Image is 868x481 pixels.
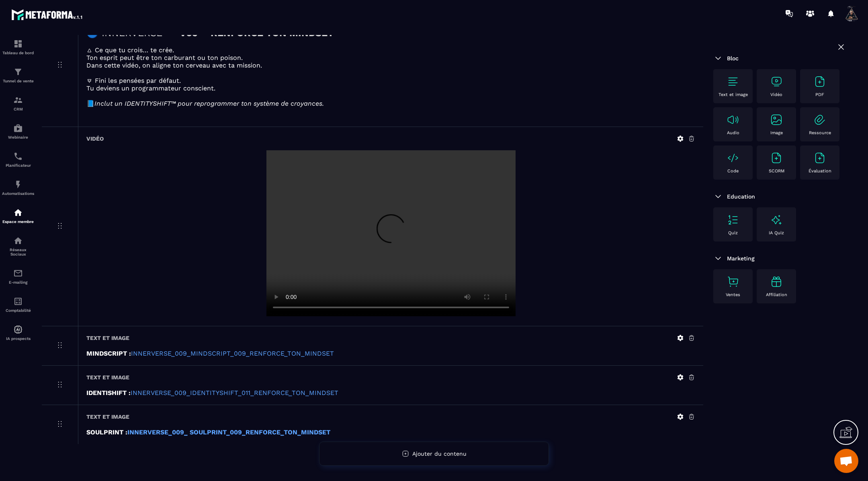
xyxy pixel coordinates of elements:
img: text-image no-wra [727,213,739,226]
a: social-networksocial-networkRéseaux Sociaux [2,230,34,262]
img: text-image no-wra [770,75,783,88]
p: Ressource [809,130,831,135]
a: schedulerschedulerPlanificateur [2,145,34,174]
a: INNERVERSE_009_ SOULPRINT_009_RENFORCE_TON_MINDSET [127,428,330,436]
p: SCORM [769,168,784,174]
a: formationformationTunnel de vente [2,61,34,89]
a: emailemailE-mailing [2,262,34,291]
p: Comptabilité [2,308,34,313]
img: text-image no-wra [727,151,739,164]
p: Image [770,130,783,135]
img: text-image no-wra [770,151,783,164]
img: text-image no-wra [727,113,739,126]
span: Education [727,193,755,200]
img: automations [13,180,23,189]
img: text-image no-wra [727,75,739,88]
img: arrow-down [713,192,723,201]
a: automationsautomationsEspace membre [2,202,34,230]
img: automations [13,325,23,334]
strong: MINDSCRIPT : [86,350,131,357]
p: Évaluation [809,168,831,174]
img: formation [13,95,23,105]
img: text-image no-wra [813,151,826,164]
a: formationformationCRM [2,89,34,117]
p: Tableau de bord [2,51,34,55]
p: Ton esprit peut être ton carburant ou ton poison. [86,54,695,61]
h6: Text et image [86,335,129,341]
p: Espace membre [2,219,34,224]
img: logo [11,7,84,22]
a: Ouvrir le chat [834,449,858,473]
h6: Text et image [86,374,129,381]
p: Vidéo [770,92,782,97]
img: social-network [13,236,23,246]
img: text-image no-wra [813,113,826,126]
a: automationsautomationsWebinaire [2,117,34,145]
img: text-image [770,275,783,288]
img: arrow-down [713,254,723,263]
a: INNERVERSE_009_MINDSCRIPT_009_RENFORCE_TON_MINDSET [131,350,334,357]
span: Bloc [727,55,739,61]
p: 🜃 Fini les pensées par défaut. [86,77,695,84]
img: text-image no-wra [770,113,783,126]
img: arrow-down [713,53,723,63]
p: IA prospects [2,336,34,341]
p: Tu deviens un programmateur conscient. [86,84,695,92]
h6: Vidéo [86,135,104,142]
img: accountant [13,297,23,306]
img: scheduler [13,151,23,161]
img: email [13,268,23,278]
span: Marketing [727,255,755,262]
a: formationformationTableau de bord [2,33,34,61]
p: Réseaux Sociaux [2,248,34,256]
p: E-mailing [2,280,34,285]
p: Webinaire [2,135,34,139]
a: INNERVERSE_009_IDENTITYSHIFT_011_RENFORCE_TON_MINDSET [131,389,338,397]
p: Dans cette vidéo, on aligne ton cerveau avec ta mission. [86,61,695,69]
p: Audio [727,130,739,135]
p: 🜂 Ce que tu crois… te crée. [86,46,695,54]
p: Ventes [726,292,740,297]
p: Tunnel de vente [2,79,34,83]
a: automationsautomationsAutomatisations [2,174,34,202]
img: formation [13,39,23,49]
p: Code [727,168,739,174]
p: CRM [2,107,34,111]
p: Quiz [728,230,738,235]
p: Planificateur [2,163,34,168]
img: text-image no-wra [813,75,826,88]
p: Automatisations [2,191,34,196]
strong: IDENTISHIFT : [86,389,131,397]
p: PDF [815,92,824,97]
img: text-image no-wra [727,275,739,288]
p: 📘 [86,100,695,107]
img: automations [13,123,23,133]
h6: Text et image [86,413,129,420]
p: Affiliation [766,292,787,297]
strong: SOULPRINT : [86,428,127,436]
span: Ajouter du contenu [412,450,467,457]
img: formation [13,67,23,77]
img: automations [13,208,23,217]
a: accountantaccountantComptabilité [2,291,34,319]
p: Text et image [719,92,748,97]
img: text-image [770,213,783,226]
em: Inclut un IDENTITYSHIFT™ pour reprogrammer ton système de croyances. [94,100,324,107]
p: IA Quiz [769,230,784,235]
